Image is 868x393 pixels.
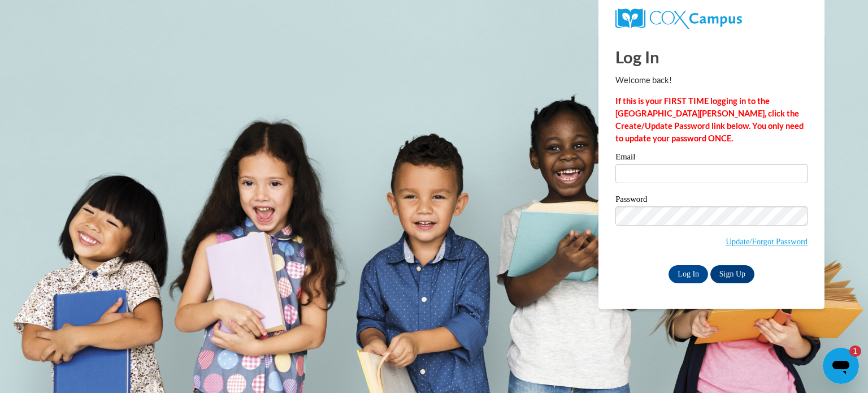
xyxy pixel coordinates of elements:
[839,346,861,357] iframe: Number of unread messages
[615,74,808,87] p: Welcome back!
[669,265,708,283] input: Log In
[710,265,754,283] a: Sign Up
[615,45,808,68] h1: Log In
[615,195,808,206] label: Password
[615,8,742,29] img: COX Campus
[615,96,804,143] strong: If this is your FIRST TIME logging in to the [GEOGRAPHIC_DATA][PERSON_NAME], click the Create/Upd...
[726,237,808,246] a: Update/Forgot Password
[823,348,859,384] iframe: Button to launch messaging window, 1 unread message
[615,8,808,29] a: COX Campus
[615,153,808,164] label: Email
